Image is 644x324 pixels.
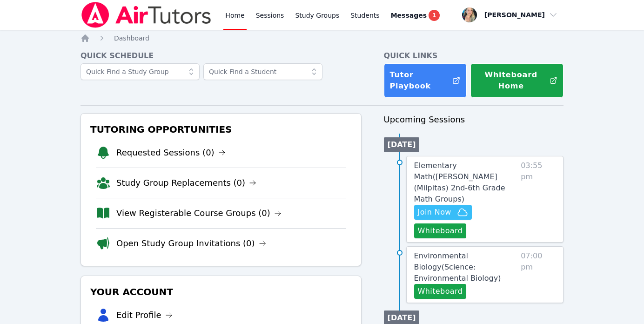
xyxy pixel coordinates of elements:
h3: Your Account [88,283,354,300]
a: Study Group Replacements (0) [116,176,256,189]
a: Open Study Group Invitations (0) [116,237,266,250]
a: View Registerable Course Groups (0) [116,207,282,220]
span: Messages [391,11,427,20]
h4: Quick Schedule [80,50,362,61]
img: Air Tutors [80,2,212,28]
h4: Quick Links [384,50,563,61]
a: Dashboard [114,34,149,43]
h3: Upcoming Sessions [384,113,563,126]
button: Whiteboard [414,284,467,299]
span: Environmental Biology ( Science: Environmental Biology ) [414,251,501,283]
span: Dashboard [114,34,149,42]
a: Environmental Biology(Science: Environmental Biology) [414,250,517,284]
nav: Breadcrumb [80,34,563,43]
a: Tutor Playbook [384,63,467,98]
input: Quick Find a Study Group [80,63,200,80]
span: Join Now [418,207,451,218]
span: 07:00 pm [521,250,556,299]
button: Whiteboard [414,223,467,238]
span: Elementary Math ( [PERSON_NAME] (Milpitas) 2nd-6th Grade Math Groups ) [414,161,505,203]
a: Edit Profile [116,309,173,322]
li: [DATE] [384,137,420,152]
span: 1 [429,10,440,21]
button: Join Now [414,205,472,220]
h3: Tutoring Opportunities [88,121,354,138]
a: Elementary Math([PERSON_NAME] (Milpitas) 2nd-6th Grade Math Groups) [414,160,517,205]
input: Quick Find a Student [203,63,322,80]
a: Requested Sessions (0) [116,146,226,159]
span: 03:55 pm [521,160,556,238]
button: Whiteboard Home [470,63,563,98]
